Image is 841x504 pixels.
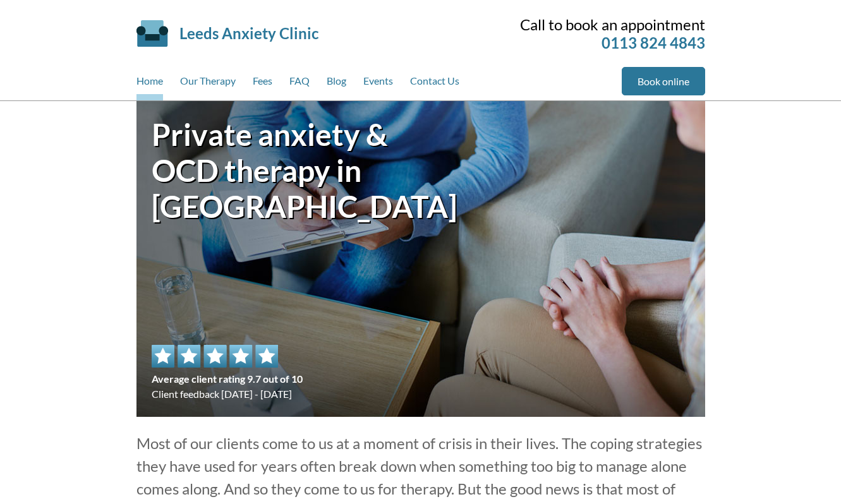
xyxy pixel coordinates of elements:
a: Events [363,67,393,100]
a: Leeds Anxiety Clinic [179,24,318,42]
a: Contact Us [410,67,459,100]
a: FAQ [289,67,310,100]
a: Book online [622,67,705,95]
a: Home [136,67,163,100]
span: Average client rating 9.7 out of 10 [152,371,303,387]
div: Client feedback [DATE] - [DATE] [152,345,303,402]
a: Fees [253,67,272,100]
h1: Private anxiety & OCD therapy in [GEOGRAPHIC_DATA] [152,116,421,224]
img: 5 star rating [152,345,278,368]
a: 0113 824 4843 [602,33,705,52]
a: Blog [327,67,346,100]
a: Our Therapy [180,67,236,100]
